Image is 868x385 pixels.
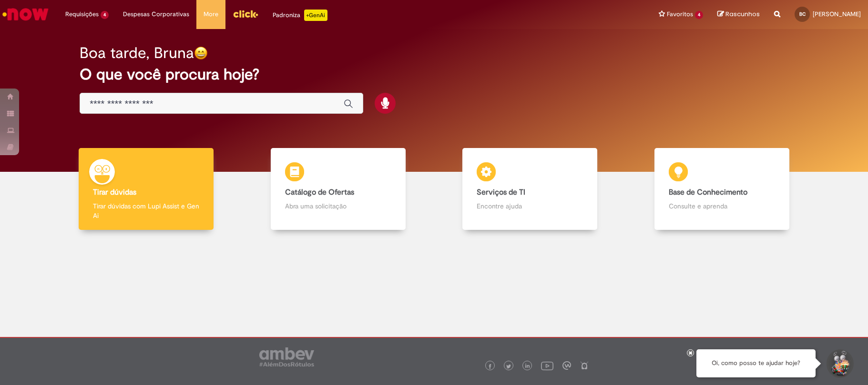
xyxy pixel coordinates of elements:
[525,364,530,369] img: logo_footer_linkedin.png
[304,10,327,21] p: +GenAi
[285,201,391,211] p: Abra uma solicitação
[204,10,218,19] span: More
[717,10,760,19] a: Rascunhos
[273,10,327,21] div: Padroniza
[488,364,492,369] img: logo_footer_facebook.png
[233,7,258,21] img: click_logo_yellow_360x200.png
[506,364,511,369] img: logo_footer_twitter.png
[259,347,314,366] img: logo_footer_ambev_rotulo_gray.png
[93,188,136,197] b: Tirar dúvidas
[93,201,199,220] p: Tirar dúvidas com Lupi Assist e Gen Ai
[101,11,109,19] span: 4
[80,45,194,61] h2: Boa tarde, Bruna
[1,5,50,24] img: ServiceNow
[477,201,583,211] p: Encontre ajuda
[696,349,816,377] div: Oi, como posso te ajudar hoje?
[580,361,589,370] img: logo_footer_naosei.png
[65,10,99,19] span: Requisições
[541,359,553,372] img: logo_footer_youtube.png
[695,11,703,19] span: 4
[123,10,189,19] span: Despesas Corporativas
[80,66,788,83] h2: O que você procura hoje?
[242,148,434,230] a: Catálogo de Ofertas Abra uma solicitação
[50,148,242,230] a: Tirar dúvidas Tirar dúvidas com Lupi Assist e Gen Ai
[477,188,525,197] b: Serviços de TI
[669,188,747,197] b: Base de Conhecimento
[725,10,760,19] span: Rascunhos
[667,10,693,19] span: Favoritos
[285,188,354,197] b: Catálogo de Ofertas
[626,148,818,230] a: Base de Conhecimento Consulte e aprenda
[799,11,806,17] span: BC
[562,361,571,370] img: logo_footer_workplace.png
[813,10,861,18] span: [PERSON_NAME]
[825,349,854,378] button: Iniciar Conversa de Suporte
[669,201,775,211] p: Consulte e aprenda
[434,148,626,230] a: Serviços de TI Encontre ajuda
[194,46,208,60] img: happy-face.png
